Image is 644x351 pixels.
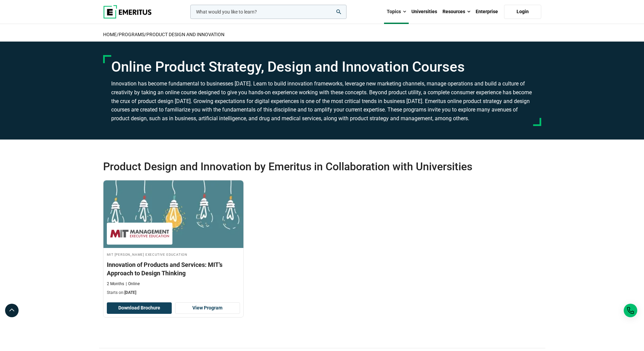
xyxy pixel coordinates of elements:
[126,281,140,287] p: Online
[107,302,172,314] button: Download Brochure
[504,5,541,19] a: Login
[103,27,541,42] h2: / /
[103,160,497,173] h2: Product Design and Innovation by Emeritus in Collaboration with Universities
[103,180,243,299] a: Product Design and Innovation Course by MIT Sloan Executive Education - September 4, 2025 MIT Slo...
[124,290,136,295] span: [DATE]
[107,260,240,277] h3: Innovation of Products and Services: MIT’s Approach to Design Thinking
[119,32,144,37] a: Programs
[111,58,533,75] h1: Online Product Strategy, Design and Innovation Courses
[107,281,124,287] p: 2 Months
[110,226,169,241] img: MIT Sloan Executive Education
[103,180,243,248] img: Innovation of Products and Services: MIT’s Approach to Design Thinking | Online Product Design an...
[103,32,117,37] a: home
[111,79,533,123] h3: Innovation has become fundamental to businesses [DATE]. Learn to build innovation frameworks, lev...
[107,251,240,257] h4: MIT [PERSON_NAME] Executive Education
[107,290,240,296] p: Starts on:
[175,302,240,314] a: View Program
[146,32,224,37] a: Product Design and Innovation
[190,5,347,19] input: woocommerce-product-search-field-0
